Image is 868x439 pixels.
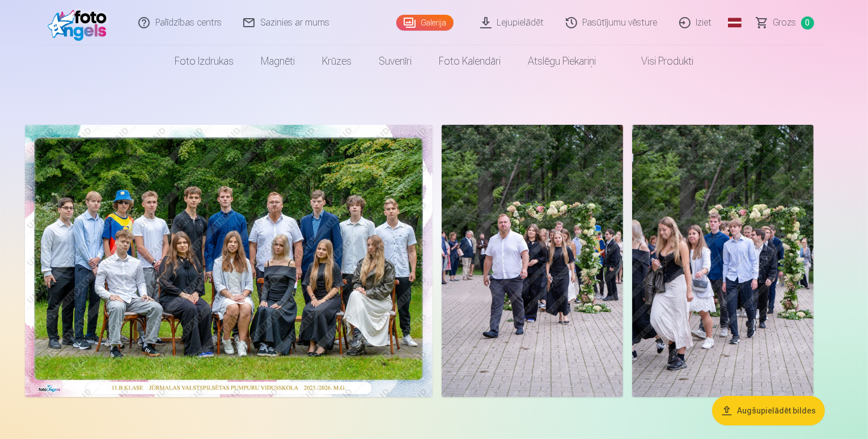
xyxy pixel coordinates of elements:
button: Augšupielādēt bildes [712,396,825,425]
a: Krūzes [308,45,365,77]
a: Suvenīri [365,45,425,77]
a: Foto kalendāri [425,45,514,77]
img: /fa3 [48,5,113,41]
a: Galerija [396,15,454,31]
span: Grozs [773,16,797,29]
a: Atslēgu piekariņi [514,45,609,77]
span: 0 [801,16,814,29]
a: Visi produkti [609,45,707,77]
a: Foto izdrukas [161,45,247,77]
a: Magnēti [247,45,308,77]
